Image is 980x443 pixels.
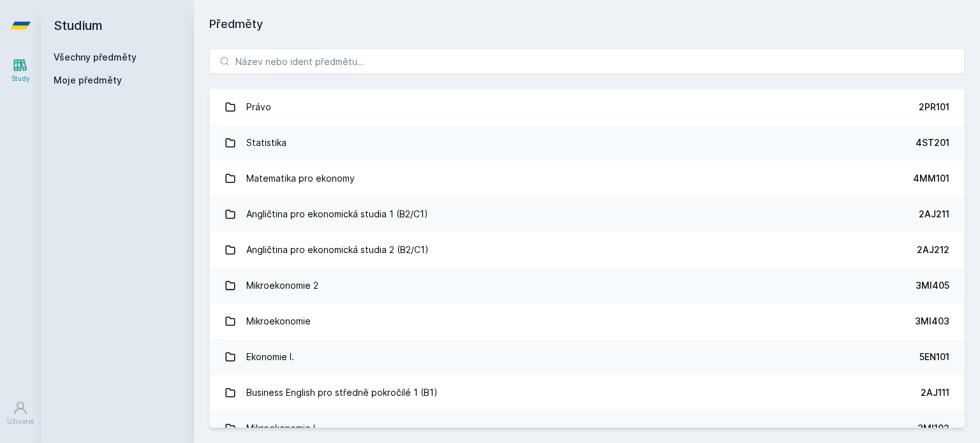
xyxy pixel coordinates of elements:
a: Study [3,51,38,90]
div: 5EN101 [919,351,949,363]
div: Právo [246,94,271,120]
div: 3MI102 [917,422,949,435]
span: Moje předměty [54,74,122,87]
a: Angličtina pro ekonomická studia 2 (B2/C1) 2AJ212 [209,232,965,268]
div: Angličtina pro ekonomická studia 2 (B2/C1) [246,237,429,263]
a: Angličtina pro ekonomická studia 1 (B2/C1) 2AJ211 [209,196,965,232]
div: 2AJ111 [921,386,949,399]
div: 4MM101 [913,172,949,185]
a: Mikroekonomie 3MI403 [209,303,965,339]
div: Matematika pro ekonomy [246,166,355,191]
div: Business English pro středně pokročilé 1 (B1) [246,380,438,405]
div: 3MI403 [915,315,949,328]
div: 2AJ211 [919,208,949,221]
a: Uživatel [3,394,38,433]
h1: Předměty [209,15,965,33]
div: Mikroekonomie 2 [246,273,318,298]
a: Všechny předměty [54,52,137,62]
div: Study [11,74,30,84]
input: Název nebo ident předmětu… [209,48,965,74]
div: Statistika [246,130,286,156]
div: 4ST201 [916,136,949,149]
a: Statistika 4ST201 [209,125,965,161]
div: Uživatel [7,417,34,426]
a: Matematika pro ekonomy 4MM101 [209,161,965,196]
a: Právo 2PR101 [209,89,965,125]
div: Mikroekonomie I [246,416,315,441]
div: Angličtina pro ekonomická studia 1 (B2/C1) [246,201,428,227]
div: 3MI405 [916,279,949,292]
a: Business English pro středně pokročilé 1 (B1) 2AJ111 [209,375,965,410]
div: Mikroekonomie [246,309,311,334]
div: Ekonomie I. [246,344,294,370]
div: 2AJ212 [917,243,949,256]
a: Mikroekonomie 2 3MI405 [209,268,965,303]
div: 2PR101 [919,101,949,113]
a: Ekonomie I. 5EN101 [209,339,965,375]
